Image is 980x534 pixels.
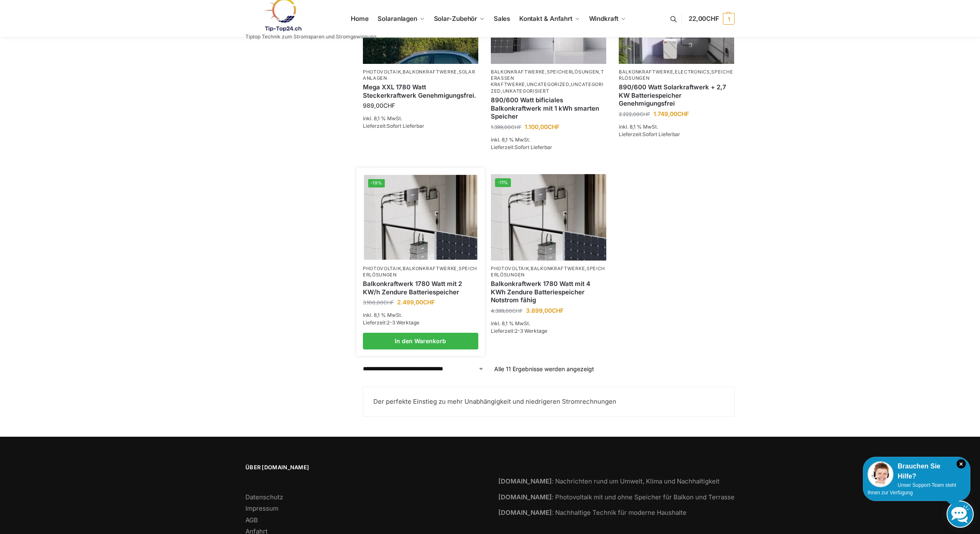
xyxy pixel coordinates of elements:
p: inkl. 8,1 % MwSt. [363,115,478,122]
bdi: 1.399,00 [491,124,521,130]
img: Customer service [868,461,893,487]
p: , , [363,266,478,278]
p: inkl. 8,1 % MwSt. [491,136,606,144]
span: Lieferzeit: [363,319,419,326]
a: [DOMAIN_NAME]: Photovoltaik mit und ohne Speicher für Balkon und Terrasse [498,493,735,501]
a: Unkategorisiert [503,88,549,94]
a: -19%Zendure-solar-flow-Batteriespeicher für Balkonkraftwerke [364,175,477,259]
a: Balkonkraftwerke [531,266,585,271]
span: Unser Support-Team steht Ihnen zur Verfügung [868,482,956,496]
strong: [DOMAIN_NAME] [498,477,552,485]
span: 2-3 Werktage [387,319,419,326]
span: CHF [383,102,395,109]
a: Photovoltaik [363,69,401,75]
bdi: 1.749,00 [653,110,689,117]
bdi: 1.100,00 [525,123,559,130]
bdi: 3.899,00 [526,307,564,314]
p: Der perfekte Einstieg zu mehr Unabhängigkeit und niedrigeren Stromrechnungen [373,397,724,407]
span: Über [DOMAIN_NAME] [245,463,482,472]
a: Speicherlösungen [363,266,477,278]
a: Mega XXL 1780 Watt Steckerkraftwerk Genehmigungsfrei. [363,83,478,99]
a: Impressum [245,504,278,512]
a: Electronics [675,69,710,75]
a: [DOMAIN_NAME]: Nachhaltige Technik für moderne Haushalte [498,509,687,516]
span: Sofort Lieferbar [515,144,552,150]
a: 890/600 Watt Solarkraftwerk + 2,7 KW Batteriespeicher Genehmigungsfrei [619,83,734,108]
bdi: 4.399,00 [491,308,523,314]
p: inkl. 8,1 % MwSt. [363,311,478,319]
span: CHF [511,124,521,130]
span: Lieferzeit: [619,131,680,137]
span: 2-3 Werktage [515,328,547,334]
img: Zendure-solar-flow-Batteriespeicher für Balkonkraftwerke [364,175,477,259]
bdi: 3.100,00 [363,299,394,306]
a: In den Warenkorb legen: „Balkonkraftwerk 1780 Watt mit 2 KW/h Zendure Batteriespeicher“ [363,333,478,349]
a: Balkonkraftwerke [491,69,545,75]
a: Balkonkraftwerke [403,266,457,271]
a: Photovoltaik [491,266,529,271]
span: Lieferzeit: [491,144,552,150]
bdi: 2.222,00 [619,111,650,117]
a: AGB [245,516,258,524]
p: , , [363,69,478,82]
a: -11%Zendure-solar-flow-Batteriespeicher für Balkonkraftwerke [491,174,606,261]
p: , , , , , [491,69,606,95]
a: 22,00CHF 1 [689,6,735,31]
a: Speicherlösungen [547,69,599,75]
p: Tiptop Technik zum Stromsparen und Stromgewinnung [245,34,376,39]
bdi: 2.499,00 [397,299,435,306]
p: , , [491,266,606,278]
span: Lieferzeit: [363,123,424,129]
i: Schließen [957,459,966,468]
a: Solaranlagen [363,69,475,81]
span: CHF [552,307,564,314]
p: Alle 11 Ergebnisse werden angezeigt [494,364,594,373]
a: Terassen Kraftwerke [491,69,604,88]
a: Uncategorized [491,81,604,94]
span: Windkraft [589,15,618,23]
span: CHF [423,299,435,306]
span: Solaranlagen [378,15,417,23]
span: Sales [494,15,510,23]
p: , , [619,69,734,82]
select: Shop-Reihenfolge [363,364,484,373]
span: CHF [677,110,689,117]
div: Brauchen Sie Hilfe? [868,461,966,481]
span: CHF [512,308,523,314]
a: Balkonkraftwerk 1780 Watt mit 4 KWh Zendure Batteriespeicher Notstrom fähig [491,280,606,304]
a: Uncategorized [527,81,569,87]
a: Datenschutz [245,493,283,501]
span: CHF [640,111,650,117]
bdi: 989,00 [363,102,395,109]
a: Speicherlösungen [491,266,605,278]
a: Photovoltaik [363,266,401,271]
span: Solar-Zubehör [434,15,477,23]
a: [DOMAIN_NAME]: Nachrichten rund um Umwelt, Klima und Nachhaltigkeit [498,477,720,485]
span: Lieferzeit: [491,328,547,334]
span: CHF [706,15,719,23]
span: Sofort Lieferbar [643,131,680,137]
span: 22,00 [689,15,719,23]
span: CHF [548,123,559,130]
a: Balkonkraftwerke [403,69,457,75]
span: Kontakt & Anfahrt [519,15,572,23]
a: Balkonkraftwerke [619,69,673,75]
a: Balkonkraftwerk 1780 Watt mit 2 KW/h Zendure Batteriespeicher [363,280,478,296]
strong: [DOMAIN_NAME] [498,493,552,501]
a: Speicherlösungen [619,69,733,81]
img: Zendure-solar-flow-Batteriespeicher für Balkonkraftwerke [491,174,606,261]
span: 1 [723,13,735,25]
span: Sofort Lieferbar [387,123,424,129]
span: CHF [383,299,394,306]
a: 890/600 Watt bificiales Balkonkraftwerk mit 1 kWh smarten Speicher [491,96,606,121]
p: inkl. 8,1 % MwSt. [619,123,734,131]
p: inkl. 8,1 % MwSt. [491,320,606,327]
strong: [DOMAIN_NAME] [498,509,552,516]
